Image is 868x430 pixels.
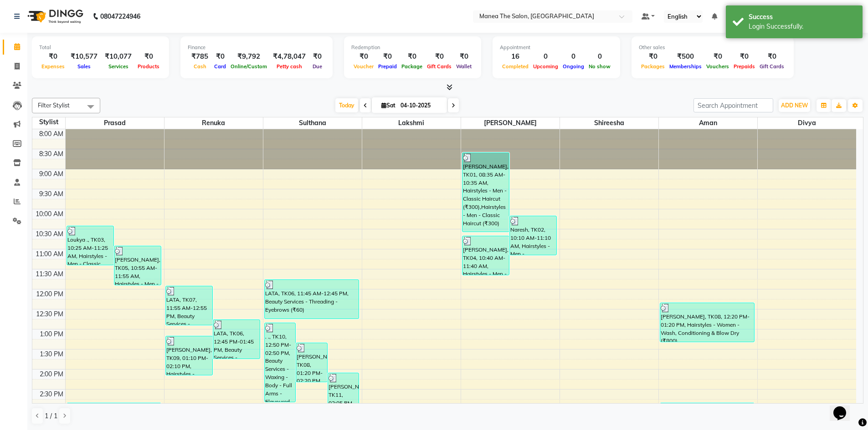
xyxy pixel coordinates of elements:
[779,99,810,112] button: ADD NEW
[265,323,296,402] div: . ., TK10, 12:50 PM-02:50 PM, Beauty Services - Waxing - Body - Full Arms - Flavoured (₹750),Beau...
[376,51,399,62] div: ₹0
[265,280,359,319] div: LATA, TK06, 11:45 AM-12:45 PM, Beauty Services - Threading - Eyebrows (₹60)
[310,63,324,70] span: Due
[34,289,65,299] div: 12:00 PM
[830,394,859,421] iframe: chat widget
[34,249,65,259] div: 11:00 AM
[639,44,786,51] div: Other sales
[212,63,228,70] span: Card
[379,102,398,109] span: Sat
[693,98,773,112] input: Search Appointment
[274,63,304,70] span: Petty cash
[351,44,474,51] div: Redemption
[37,149,65,159] div: 8:30 AM
[667,51,704,62] div: ₹500
[425,51,454,62] div: ₹0
[660,303,755,342] div: [PERSON_NAME], TK08, 12:20 PM-01:20 PM, Hairstyles - Women - Wash, Conditioning & Blow Dry (₹800)
[560,51,586,62] div: 0
[510,216,556,255] div: Naresh, TK02, 10:10 AM-11:10 AM, Hairstyles - Men - [PERSON_NAME] Shave/Trim (₹200)
[228,63,269,70] span: Online/Custom
[659,117,757,129] span: Aman
[704,63,731,70] span: Vouchers
[166,336,212,375] div: [PERSON_NAME], TK09, 01:10 PM-02:10 PM, Hairstyles - Women - Straight / 'U' Cut (₹700)
[376,63,399,70] span: Prepaid
[454,51,474,62] div: ₹0
[38,329,65,339] div: 1:00 PM
[500,51,531,62] div: 16
[362,117,461,129] span: Lakshmi
[639,63,667,70] span: Packages
[38,349,65,359] div: 1:30 PM
[23,4,86,29] img: logo
[188,44,325,51] div: Finance
[399,63,425,70] span: Package
[531,51,560,62] div: 0
[586,51,613,62] div: 0
[351,63,376,70] span: Voucher
[500,44,613,51] div: Appointment
[67,51,101,62] div: ₹10,577
[66,117,164,129] span: Prasad
[106,63,131,70] span: Services
[398,99,443,112] input: 2025-10-04
[34,269,65,279] div: 11:30 AM
[560,63,586,70] span: Ongoing
[335,98,358,112] span: Today
[135,63,162,70] span: Products
[560,117,658,129] span: shireesha
[749,22,856,31] div: Login Successfully.
[757,51,786,62] div: ₹0
[34,229,65,239] div: 10:30 AM
[462,153,509,232] div: [PERSON_NAME], TK01, 08:35 AM-10:35 AM, Hairstyles - Men - Classic Haircut (₹300),Hairstyles - Me...
[37,129,65,139] div: 8:00 AM
[425,63,454,70] span: Gift Cards
[38,390,65,399] div: 2:30 PM
[38,369,65,379] div: 2:00 PM
[269,51,309,62] div: ₹4,78,047
[75,63,93,70] span: Sales
[45,411,57,421] span: 1 / 1
[135,51,162,62] div: ₹0
[67,226,113,265] div: Loukya ., TK03, 10:25 AM-11:25 AM, Hairstyles - Men - Classic Haircut (₹300)
[749,12,856,22] div: Success
[34,309,65,319] div: 12:30 PM
[39,44,162,51] div: Total
[100,4,140,29] b: 08047224946
[399,51,425,62] div: ₹0
[309,51,325,62] div: ₹0
[461,117,560,129] span: [PERSON_NAME]
[586,63,613,70] span: No show
[101,51,135,62] div: ₹10,077
[166,286,212,325] div: LATA, TK07, 11:55 AM-12:55 PM, Beauty Services - Threading - [GEOGRAPHIC_DATA]/Forehead (₹60)
[731,63,757,70] span: Prepaids
[37,189,65,199] div: 9:30 AM
[757,63,786,70] span: Gift Cards
[351,51,376,62] div: ₹0
[531,63,560,70] span: Upcoming
[188,51,212,62] div: ₹785
[731,51,757,62] div: ₹0
[781,102,808,109] span: ADD NEW
[667,63,704,70] span: Memberships
[34,209,65,219] div: 10:00 AM
[704,51,731,62] div: ₹0
[758,117,857,129] span: Divya
[213,320,260,359] div: LATA, TK06, 12:45 PM-01:45 PM, Beauty Services - Threading - Eyebrows (₹60)
[639,51,667,62] div: ₹0
[32,117,65,127] div: Stylist
[212,51,228,62] div: ₹0
[39,51,67,62] div: ₹0
[164,117,263,129] span: Renuka
[37,169,65,179] div: 9:00 AM
[228,51,269,62] div: ₹9,792
[296,343,327,382] div: [PERSON_NAME], TK08, 01:20 PM-02:20 PM, Beauty Services - Threading - Eyebrows (₹60)
[263,117,362,129] span: Sulthana
[39,63,67,70] span: Expenses
[462,236,509,275] div: [PERSON_NAME], TK04, 10:40 AM-11:40 AM, Hairstyles - Men - Kids (U-12) (₹250)
[500,63,531,70] span: Completed
[114,246,161,285] div: [PERSON_NAME], TK05, 10:55 AM-11:55 AM, Hairstyles - Men - Classic Haircut (₹300)
[454,63,474,70] span: Wallet
[38,101,70,109] span: Filter Stylist
[191,63,209,70] span: Cash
